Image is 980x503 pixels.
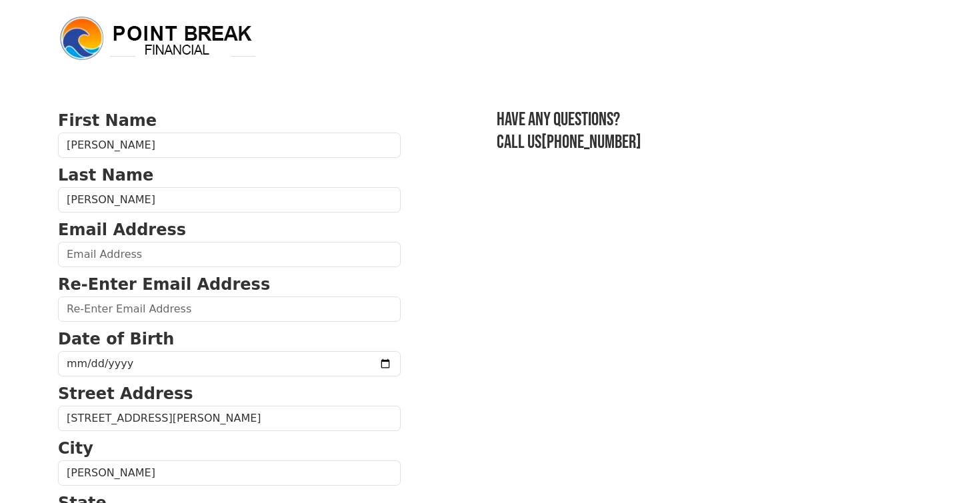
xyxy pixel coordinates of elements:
[541,131,641,153] a: [PHONE_NUMBER]
[58,439,93,458] strong: City
[58,406,401,431] input: Street Address
[497,131,922,154] h3: Call us
[58,133,401,158] input: First Name
[497,109,922,131] h3: Have any questions?
[58,330,174,348] strong: Date of Birth
[58,384,193,403] strong: Street Address
[58,460,401,486] input: City
[58,111,157,130] strong: First Name
[58,275,270,294] strong: Re-Enter Email Address
[58,15,258,63] img: logo.png
[58,296,401,322] input: Re-Enter Email Address
[58,166,153,185] strong: Last Name
[58,242,401,267] input: Email Address
[58,221,186,239] strong: Email Address
[58,187,401,213] input: Last Name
